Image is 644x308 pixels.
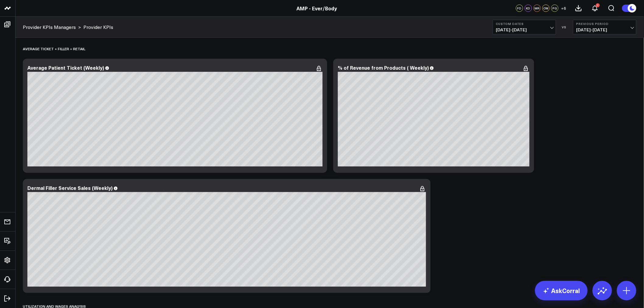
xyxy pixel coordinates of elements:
div: % of Revenue from Products ( Weekly) [338,64,429,71]
div: 1 [596,3,600,7]
a: Log Out [2,293,13,304]
a: Provider KPIs [83,24,113,30]
div: Average Ticket + Filler + Retail [23,42,85,56]
div: MR [534,5,541,12]
span: + 6 [561,6,566,10]
span: [DATE] - [DATE] [496,27,553,32]
span: [DATE] - [DATE] [576,27,633,32]
div: FD [516,5,523,12]
div: > [23,24,81,30]
div: Dermal Filler Service Sales (Weekly) [27,184,113,191]
b: Custom Dates [496,22,553,26]
a: Provider KPIs Managers [23,24,76,30]
div: CW [542,5,550,12]
a: AskCorral [535,281,588,300]
div: KD [525,5,532,12]
div: PG [551,5,558,12]
button: Previous Period[DATE]-[DATE] [573,20,636,34]
div: Average Patient Ticket (Weekly) [27,64,104,71]
div: VS [559,25,570,29]
button: +6 [560,5,567,12]
a: AMP - Ever/Body [296,5,337,12]
b: Previous Period [576,22,633,26]
button: Custom Dates[DATE]-[DATE] [493,20,556,34]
